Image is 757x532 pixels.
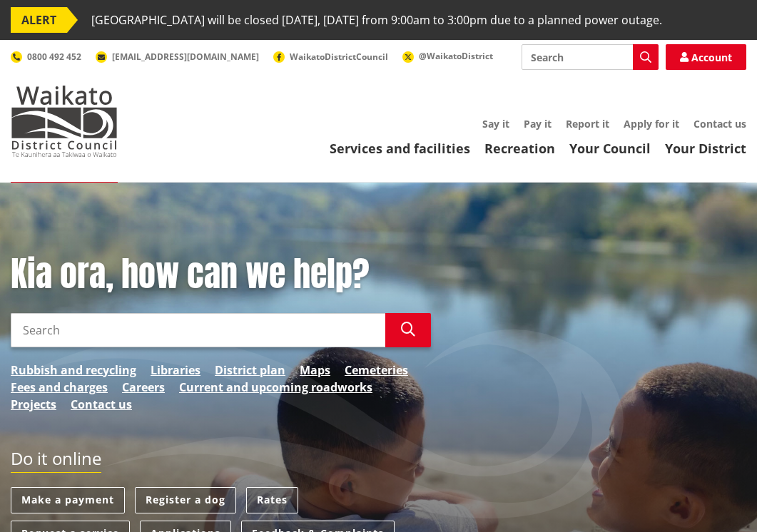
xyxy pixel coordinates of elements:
a: Services and facilities [330,140,470,157]
a: District plan [215,362,285,379]
a: [EMAIL_ADDRESS][DOMAIN_NAME] [96,51,259,63]
span: @WaikatoDistrict [419,50,493,62]
a: Cemeteries [345,362,408,379]
span: [EMAIL_ADDRESS][DOMAIN_NAME] [112,51,259,63]
a: Current and upcoming roadworks [179,379,372,396]
a: Pay it [524,117,552,131]
input: Search input [522,44,659,70]
a: Rates [246,487,298,513]
a: Careers [122,379,165,396]
a: Fees and charges [11,379,108,396]
a: Contact us [694,117,746,131]
h2: Do it online [11,449,101,474]
a: Your Council [569,140,651,157]
a: WaikatoDistrictCouncil [273,51,388,63]
a: Maps [300,362,330,379]
a: Register a dog [135,487,236,513]
a: Account [666,44,746,70]
h1: Kia ora, how can we help? [11,254,431,295]
a: Contact us [71,396,132,413]
span: 0800 492 452 [27,51,81,63]
a: @WaikatoDistrict [402,50,493,62]
a: Recreation [484,140,555,157]
input: Search input [11,313,385,347]
span: WaikatoDistrictCouncil [290,51,388,63]
span: [GEOGRAPHIC_DATA] will be closed [DATE], [DATE] from 9:00am to 3:00pm due to a planned power outage. [91,7,662,33]
a: Say it [482,117,509,131]
a: Rubbish and recycling [11,362,136,379]
img: Waikato District Council - Te Kaunihera aa Takiwaa o Waikato [11,86,118,157]
span: ALERT [11,7,67,33]
a: Apply for it [624,117,679,131]
a: 0800 492 452 [11,51,81,63]
a: Report it [566,117,609,131]
a: Projects [11,396,56,413]
a: Make a payment [11,487,125,513]
a: Your District [665,140,746,157]
a: Libraries [151,362,200,379]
